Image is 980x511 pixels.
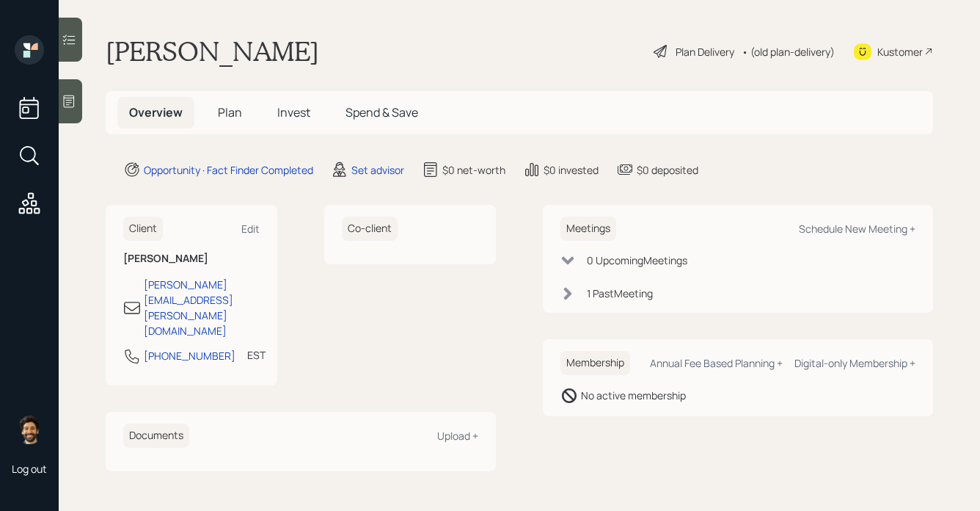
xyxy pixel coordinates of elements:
[544,162,599,178] div: $0 invested
[587,286,653,301] div: 1 Past Meeting
[437,429,478,443] div: Upload +
[799,222,915,236] div: Schedule New Meeting +
[442,162,505,178] div: $0 net-worth
[637,162,698,178] div: $0 deposited
[345,104,418,120] span: Spend & Save
[587,253,687,268] div: 0 Upcoming Meeting s
[123,217,163,241] h6: Client
[129,104,183,120] span: Overview
[877,44,923,59] div: Kustomer
[581,388,686,403] div: No active membership
[247,347,266,363] div: EST
[218,104,242,120] span: Plan
[794,356,915,370] div: Digital-only Membership +
[342,217,398,241] h6: Co-client
[560,351,630,375] h6: Membership
[12,462,47,476] div: Log out
[277,104,310,120] span: Invest
[676,44,734,59] div: Plan Delivery
[241,222,260,236] div: Edit
[742,44,835,59] div: • (old plan-delivery)
[123,253,260,265] h6: [PERSON_NAME]
[106,35,319,68] h1: [PERSON_NAME]
[144,162,313,178] div: Opportunity · Fact Finder Completed
[123,424,189,448] h6: Documents
[144,348,235,363] div: [PHONE_NUMBER]
[144,277,260,338] div: [PERSON_NAME][EMAIL_ADDRESS][PERSON_NAME][DOMAIN_NAME]
[351,162,404,178] div: Set advisor
[650,356,783,370] div: Annual Fee Based Planning +
[15,415,44,444] img: eric-schwartz-headshot.png
[560,217,616,241] h6: Meetings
